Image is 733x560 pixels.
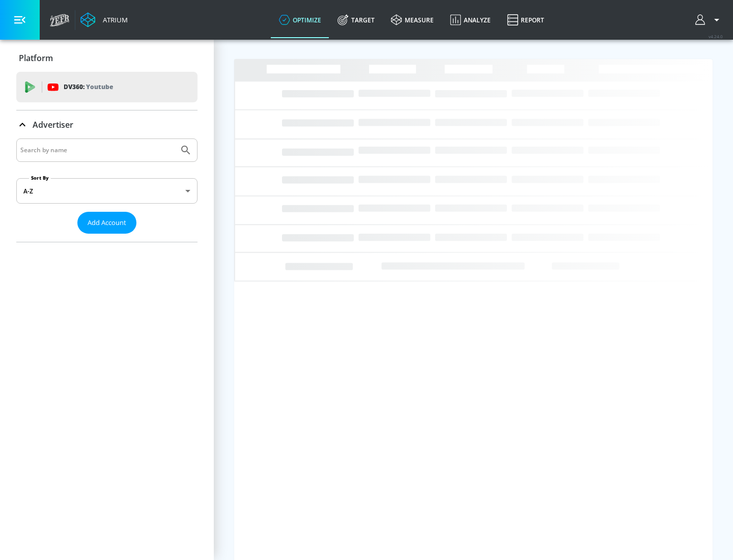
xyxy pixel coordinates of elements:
button: Add Account [77,212,136,234]
div: Platform [16,44,198,72]
div: Advertiser [16,110,198,139]
p: DV360: [64,81,113,93]
p: Advertiser [33,119,73,130]
a: optimize [271,2,329,38]
p: Youtube [86,81,113,92]
a: Report [499,2,552,38]
a: Analyze [442,2,499,38]
input: Search by name [20,144,175,157]
a: Atrium [80,12,128,27]
label: Sort By [29,175,51,181]
div: Advertiser [16,138,198,242]
nav: list of Advertiser [16,234,198,242]
a: measure [383,2,442,38]
div: A-Z [16,178,198,204]
div: Atrium [99,15,128,24]
div: DV360: Youtube [16,72,198,102]
span: Add Account [88,217,126,229]
span: v 4.24.0 [709,34,723,39]
a: Target [329,2,383,38]
p: Platform [19,52,53,64]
